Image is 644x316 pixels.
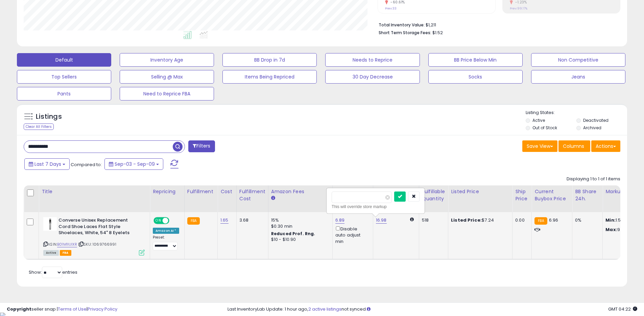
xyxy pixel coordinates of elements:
[42,188,147,195] div: Title
[608,306,637,312] span: 2025-09-18 04:22 GMT
[58,217,141,238] b: Converse Unisex Replacement Cord Shoe Laces Flat Style Shoelaces, White, 54" 8 Eyelets
[153,228,179,234] div: Amazon AI *
[43,250,59,256] span: All listings currently available for purchase on Amazon
[120,87,214,100] button: Need to Reprice FBA
[36,112,62,121] h5: Listings
[104,158,163,170] button: Sep-03 - Sep-09
[187,217,200,225] small: FBA
[271,231,315,236] b: Reduced Prof. Rng.
[534,217,547,225] small: FBA
[558,140,590,152] button: Columns
[532,125,557,131] label: Out of Stock
[451,188,509,195] div: Listed Price
[168,218,179,224] span: OFF
[60,250,71,256] span: FBA
[271,223,327,229] div: $0.30 min
[239,188,265,202] div: Fulfillment Cost
[271,217,327,223] div: 15%
[115,161,155,167] span: Sep-03 - Sep-09
[239,217,263,223] div: 3.68
[428,70,523,84] button: Socks
[222,53,317,67] button: BB Drop in 7d
[422,217,443,223] div: 518
[567,176,620,182] div: Displaying 1 to 1 of 1 items
[379,22,425,28] b: Total Inventory Value:
[71,161,102,168] span: Compared to:
[428,53,523,67] button: BB Price Below Min
[515,217,526,223] div: 0.00
[510,6,527,10] small: Prev: 99.17%
[7,306,31,312] strong: Copyright
[120,53,214,67] button: Inventory Age
[34,161,61,167] span: Last 7 Days
[24,158,70,170] button: Last 7 Days
[531,70,625,84] button: Jeans
[575,217,597,223] div: 0%
[120,70,214,84] button: Selling @ Max
[7,306,117,313] div: seller snap | |
[335,217,345,224] a: 6.89
[154,218,163,224] span: ON
[220,188,234,195] div: Cost
[17,70,111,84] button: Top Sellers
[220,217,229,224] a: 1.65
[563,143,584,150] span: Columns
[188,140,215,152] button: Filters
[222,70,317,84] button: Items Being Repriced
[88,306,117,312] a: Privacy Policy
[43,217,57,231] img: 21WQpjCXp7L._SL40_.jpg
[605,217,616,223] strong: Min:
[57,242,77,247] a: B01M1IUIXR
[575,188,600,202] div: BB Share 24h.
[308,306,341,312] a: 2 active listings
[43,217,145,255] div: ASIN:
[24,123,54,130] div: Clear All Filters
[17,87,111,100] button: Pants
[522,140,557,152] button: Save View
[271,237,327,243] div: $10 - $10.90
[153,188,182,195] div: Repricing
[29,269,77,275] span: Show: entries
[385,6,397,10] small: Prev: 33
[58,306,87,312] a: Terms of Use
[531,53,625,67] button: Non Competitive
[325,53,420,67] button: Needs to Reprice
[451,217,507,223] div: $7.24
[228,306,637,313] div: Last InventoryLab Update: 1 hour ago, not synced.
[515,188,529,202] div: Ship Price
[432,29,443,36] span: $1.52
[534,188,569,202] div: Current Buybox Price
[325,70,420,84] button: 30 Day Decrease
[78,242,116,247] span: | SKU: 1069766991
[271,195,275,201] small: Amazon Fees.
[451,217,482,223] b: Listed Price:
[187,188,215,195] div: Fulfillment
[605,226,617,233] strong: Max:
[583,125,601,131] label: Archived
[271,188,330,195] div: Amazon Fees
[532,117,545,123] label: Active
[17,53,111,67] button: Default
[549,217,558,223] span: 6.96
[379,30,431,36] b: Short Term Storage Fees:
[583,117,609,123] label: Deactivated
[379,20,615,28] li: $1,211
[332,203,420,210] div: This will override store markup
[153,235,179,250] div: Preset:
[526,110,627,116] p: Listing States:
[335,225,368,245] div: Disable auto adjust min
[591,140,620,152] button: Actions
[422,188,445,202] div: Fulfillable Quantity
[376,217,387,224] a: 16.98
